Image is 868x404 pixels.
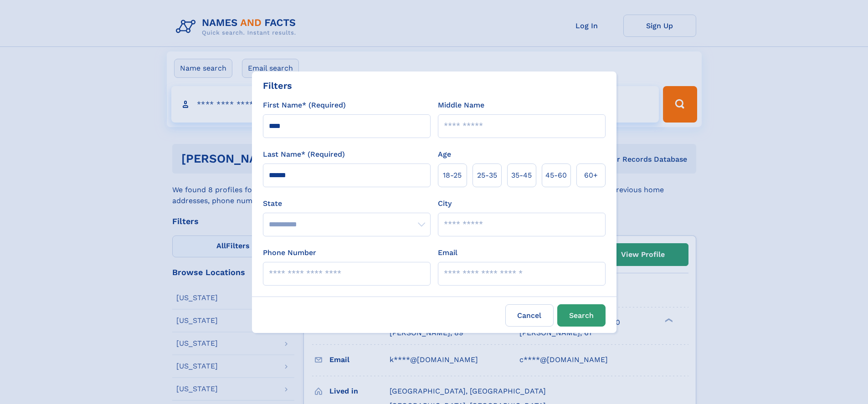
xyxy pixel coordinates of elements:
[438,198,452,209] label: City
[477,170,497,181] span: 25‑35
[438,100,484,111] label: Middle Name
[438,247,457,258] label: Email
[443,170,462,181] span: 18‑25
[584,170,598,181] span: 60+
[263,100,346,111] label: First Name* (Required)
[438,149,451,160] label: Age
[263,247,316,258] label: Phone Number
[263,79,292,92] div: Filters
[511,170,532,181] span: 35‑45
[545,170,567,181] span: 45‑60
[557,304,606,327] button: Search
[263,198,431,209] label: State
[263,149,345,160] label: Last Name* (Required)
[505,304,554,327] label: Cancel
